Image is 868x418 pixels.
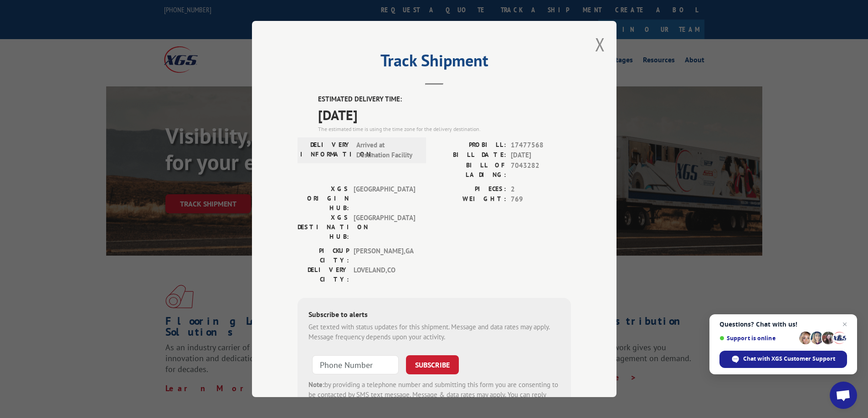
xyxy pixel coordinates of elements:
label: XGS ORIGIN HUB: [298,184,349,213]
label: XGS DESTINATION HUB: [298,213,349,242]
button: SUBSCRIBE [406,355,459,374]
label: WEIGHT: [434,194,506,205]
input: Phone Number [312,355,399,374]
span: 2 [511,184,571,195]
span: 7043282 [511,161,571,180]
div: Get texted with status updates for this shipment. Message and data rates may apply. Message frequ... [308,322,560,342]
label: BILL OF LADING: [434,161,506,180]
div: Subscribe to alerts [308,309,560,322]
label: PICKUP CITY: [298,246,349,265]
label: DELIVERY CITY: [298,265,349,284]
span: [GEOGRAPHIC_DATA] [354,184,415,213]
strong: Note: [308,380,324,389]
span: Questions? Chat with us! [719,321,847,328]
span: Arrived at Destination Facility [356,140,418,161]
button: Close modal [595,32,605,56]
label: BILL DATE: [434,150,506,161]
label: ESTIMATED DELIVERY TIME: [318,94,571,105]
label: DELIVERY INFORMATION: [300,140,352,161]
span: [GEOGRAPHIC_DATA] [354,213,415,242]
h2: Track Shipment [298,54,571,71]
span: 17477568 [511,140,571,151]
label: PIECES: [434,184,506,195]
span: LOVELAND , CO [354,265,415,284]
div: Chat with XGS Customer Support [719,351,847,368]
span: Support is online [719,335,796,342]
div: Open chat [830,382,857,409]
div: by providing a telephone number and submitting this form you are consenting to be contacted by SM... [308,380,560,411]
span: Chat with XGS Customer Support [743,355,835,363]
div: The estimated time is using the time zone for the delivery destination. [318,125,571,133]
span: [DATE] [318,105,571,125]
span: [PERSON_NAME] , GA [354,246,415,265]
span: [DATE] [511,150,571,161]
label: PROBILL: [434,140,506,151]
span: Close chat [839,319,850,330]
span: 769 [511,194,571,205]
